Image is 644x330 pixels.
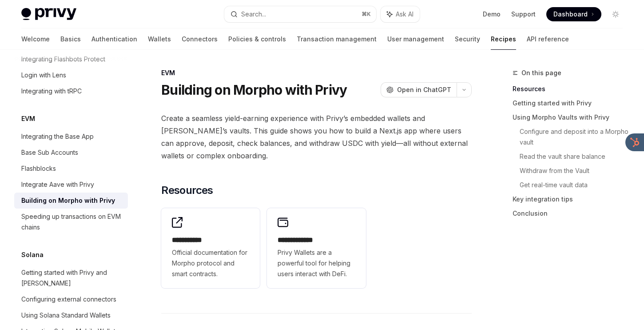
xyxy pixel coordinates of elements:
a: Key integration tips [513,192,630,206]
a: Dashboard [546,7,601,21]
a: Base Sub Accounts [14,145,128,161]
a: Integrating the Base App [14,129,128,145]
a: Using Solana Standard Wallets [14,307,128,323]
a: Policies & controls [228,28,286,50]
div: Flashblocks [21,163,56,174]
a: Flashblocks [14,161,128,177]
div: Search... [241,9,266,20]
a: **** **** ***Privy Wallets are a powerful tool for helping users interact with DeFi. [267,208,366,288]
a: Demo [483,10,501,19]
a: Integrate Aave with Privy [14,177,128,193]
span: Official documentation for Morpho protocol and smart contracts. [172,247,249,279]
a: Support [511,10,536,19]
span: On this page [521,68,561,78]
span: Dashboard [553,10,588,19]
a: Withdraw from the Vault [520,164,630,178]
span: Ask AI [396,10,413,19]
button: Ask AI [381,6,420,22]
span: Open in ChatGPT [397,85,451,94]
div: Integrate Aave with Privy [21,179,94,190]
a: Configuring external connectors [14,291,128,307]
a: Speeding up transactions on EVM chains [14,209,128,235]
a: Basics [60,28,81,50]
h5: Solana [21,250,44,260]
a: Getting started with Privy [513,96,630,110]
a: Resources [513,82,630,96]
a: User management [387,28,444,50]
div: Getting started with Privy and [PERSON_NAME] [21,267,123,289]
div: Speeding up transactions on EVM chains [21,211,123,233]
a: Wallets [148,28,171,50]
a: Configure and deposit into a Morpho vault [520,125,630,149]
a: Recipes [491,28,516,50]
h1: Building on Morpho with Privy [161,82,347,98]
span: Create a seamless yield-earning experience with Privy’s embedded wallets and [PERSON_NAME]’s vaul... [161,112,472,162]
a: API reference [527,28,569,50]
img: light logo [21,8,76,20]
span: Privy Wallets are a powerful tool for helping users interact with DeFi. [278,247,355,279]
span: Resources [161,183,213,197]
a: Building on Morpho with Privy [14,193,128,209]
a: Read the vault share balance [520,149,630,164]
button: Search...⌘K [224,6,377,22]
div: Integrating with tRPC [21,86,82,97]
a: Transaction management [297,28,377,50]
div: Login with Lens [21,70,66,80]
a: Integrating with tRPC [14,83,128,99]
div: Integrating the Base App [21,131,94,142]
a: Get real-time vault data [520,178,630,192]
div: Base Sub Accounts [21,147,78,158]
a: Authentication [91,28,137,50]
a: **** **** *Official documentation for Morpho protocol and smart contracts. [161,208,260,288]
span: ⌘ K [362,11,371,18]
a: Conclusion [513,206,630,221]
a: Welcome [21,28,50,50]
h5: EVM [21,113,35,124]
button: Open in ChatGPT [381,82,457,97]
a: Security [455,28,480,50]
div: Using Solana Standard Wallets [21,310,111,321]
div: EVM [161,68,472,77]
a: Getting started with Privy and [PERSON_NAME] [14,265,128,291]
a: Connectors [182,28,218,50]
button: Toggle dark mode [608,7,623,21]
div: Configuring external connectors [21,294,116,305]
a: Using Morpho Vaults with Privy [513,110,630,125]
a: Login with Lens [14,67,128,83]
div: Building on Morpho with Privy [21,195,115,206]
